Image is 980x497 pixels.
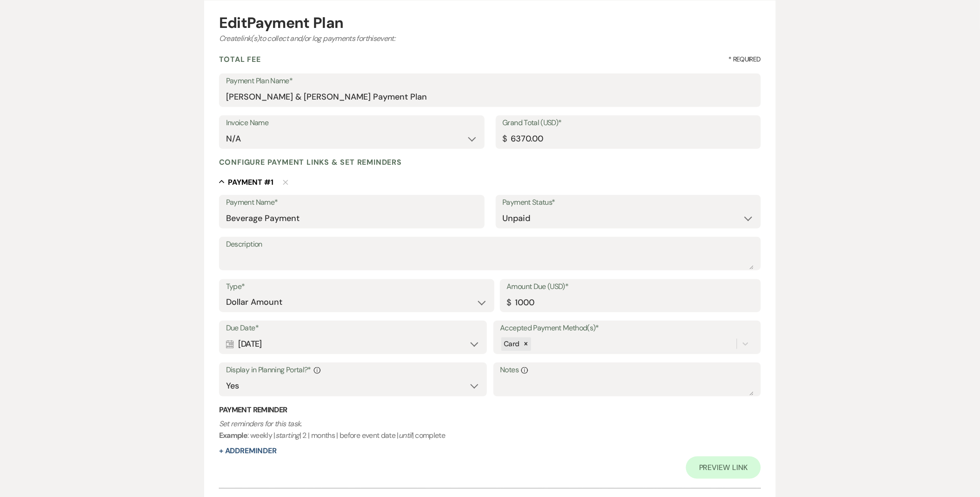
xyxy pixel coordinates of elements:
[507,280,754,294] label: Amount Due (USD)*
[504,339,520,349] span: Card
[219,15,761,30] div: Edit Payment Plan
[507,296,511,309] div: $
[219,418,761,442] p: : weekly | | 2 | months | before event date | | complete
[226,238,754,251] label: Description
[503,133,507,145] div: $
[399,430,412,440] i: until
[226,335,480,353] div: [DATE]
[228,177,273,188] h5: Payment # 1
[226,363,480,377] label: Display in Planning Portal?*
[503,196,754,209] label: Payment Status*
[219,33,761,44] div: Create link(s) to collect and/or log payments for this event:
[729,54,761,64] span: * Required
[226,196,478,209] label: Payment Name*
[686,457,761,479] a: Preview Link
[219,430,248,440] b: Example
[219,447,277,455] button: + AddReminder
[500,363,754,377] label: Notes
[226,74,754,88] label: Payment Plan Name*
[219,405,761,415] h3: Payment Reminder
[226,280,487,294] label: Type*
[219,419,302,429] i: Set reminders for this task.
[219,157,402,167] h4: Configure payment links & set reminders
[226,322,480,335] label: Due Date*
[226,116,478,130] label: Invoice Name
[219,177,273,187] button: Payment #1
[500,322,754,335] label: Accepted Payment Method(s)*
[219,54,261,64] h4: Total Fee
[503,116,754,130] label: Grand Total (USD)*
[275,430,300,440] i: starting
